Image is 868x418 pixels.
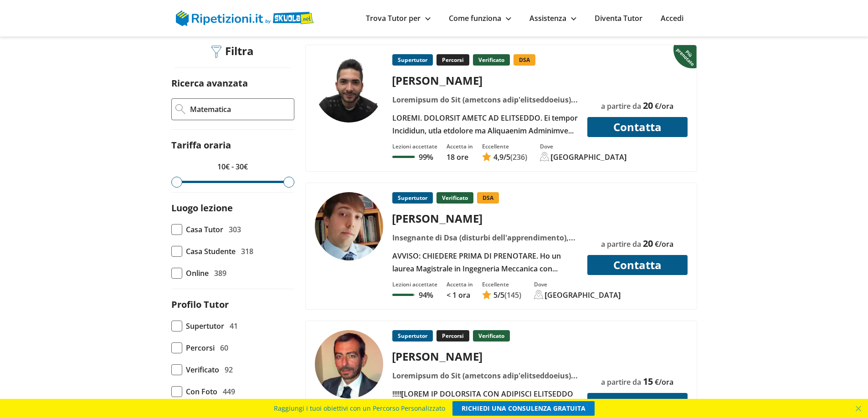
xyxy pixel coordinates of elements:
[211,46,221,58] img: Filtra filtri mobile
[392,143,437,150] div: Lezioni accettate
[186,385,217,398] span: Con Foto
[176,12,314,22] a: logo Skuola.net | Ripetizioni.it
[389,349,581,364] div: [PERSON_NAME]
[473,54,510,66] p: Verificato
[545,290,621,300] div: [GEOGRAPHIC_DATA]
[389,369,581,382] div: Loremipsum do Sit (ametcons adip'elitseddoeius), Tempo incid utlabor, Etdol magn, Aliqu enimad, M...
[437,54,469,66] p: Percorsi
[186,245,236,258] span: Casa Studente
[392,54,433,66] p: Supertutor
[493,290,504,300] span: /5
[655,377,673,387] span: €/ora
[186,363,219,376] span: Verificato
[189,102,290,116] input: Es: Trigonometria
[389,250,581,275] div: AVVISO: CHIEDERE PRIMA DI PRENOTARE. Ho un laurea Magistrale in Ingegneria Meccanica con votazion...
[171,160,294,173] p: 10€ - 30€
[437,192,473,204] p: Verificato
[186,342,215,354] span: Percorsi
[447,152,473,162] p: 18 ore
[392,330,433,342] p: Supertutor
[315,330,383,398] img: tutor a ROMA - ANDREA
[504,290,521,300] span: (145)
[171,202,233,214] label: Luogo lezione
[587,393,688,413] button: Contatta
[643,237,653,250] span: 20
[186,223,223,236] span: Casa Tutor
[447,290,473,300] p: < 1 ora
[208,45,257,59] div: Filtra
[493,290,498,300] span: 5
[230,320,238,332] span: 41
[601,377,641,387] span: a partire da
[186,267,209,280] span: Online
[601,239,641,249] span: a partire da
[595,13,642,23] a: Diventa Tutor
[493,152,503,162] span: 4,9
[419,290,433,300] p: 94%
[643,99,653,112] span: 20
[419,152,433,162] p: 99%
[389,387,581,413] div: !!!!![LOREM IP DOLORSITA CON ADIPISCI ELITSEDDO EI TEMPORINC UTL ETDOLOREMA AL ENIMADMINIMVE' QU ...
[529,13,576,23] a: Assistenza
[482,152,527,162] a: 4,9/5(236)
[389,73,581,88] div: [PERSON_NAME]
[534,280,621,288] div: Dove
[655,101,673,111] span: €/ora
[540,143,627,150] div: Dove
[223,385,235,398] span: 449
[493,152,510,162] span: /5
[661,13,683,23] a: Accedi
[601,101,641,111] span: a partire da
[392,192,433,204] p: Supertutor
[241,245,253,258] span: 318
[673,44,699,69] img: Piu prenotato
[389,112,581,137] div: LOREMI. DOLORSIT AMETC AD ELITSEDDO. Ei tempor Incididun, utla etdolore ma Aliquaenim Adminimve q...
[643,375,653,387] span: 15
[510,152,527,162] span: (236)
[514,54,535,66] p: DSA
[437,330,469,342] p: Percorsi
[447,280,473,288] div: Accetta in
[366,13,431,23] a: Trova Tutor per
[452,401,595,416] a: RICHIEDI UNA CONSULENZA GRATUITA
[551,152,627,162] div: [GEOGRAPHIC_DATA]
[389,93,581,106] div: Loremipsum do Sit (ametcons adip'elitseddoeius), Tempo incidid, Utlab etdol magnaal, Enima mini, ...
[392,280,437,288] div: Lezioni accettate
[482,290,521,300] a: 5/5(145)
[315,192,383,260] img: tutor a Roma - Daniele
[473,330,510,342] p: Verificato
[389,211,581,226] div: [PERSON_NAME]
[587,255,688,275] button: Contatta
[220,342,228,354] span: 60
[315,54,383,122] img: tutor a Roma - Salvatore
[447,143,473,150] div: Accetta in
[175,104,185,114] img: Ricerca Avanzata
[171,298,229,311] label: Profilo Tutor
[171,77,248,89] label: Ricerca avanzata
[186,320,224,332] span: Supertutor
[587,117,688,137] button: Contatta
[171,139,231,151] label: Tariffa oraria
[389,231,581,244] div: Insegnante di Dsa (disturbi dell'apprendimento), [PERSON_NAME], [PERSON_NAME], Algebra, Chimica, ...
[176,10,314,26] img: logo Skuola.net | Ripetizioni.it
[225,363,233,376] span: 92
[229,223,241,236] span: 303
[482,280,521,288] div: Eccellente
[655,239,673,249] span: €/ora
[214,267,226,280] span: 389
[274,401,445,416] span: Raggiungi i tuoi obiettivi con un Percorso Personalizzato
[477,192,499,204] p: DSA
[482,143,527,150] div: Eccellente
[449,13,511,23] a: Come funziona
